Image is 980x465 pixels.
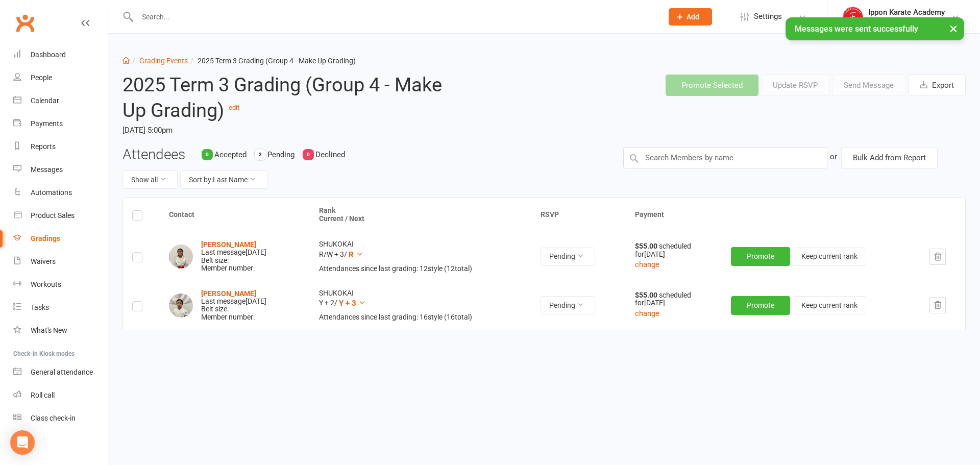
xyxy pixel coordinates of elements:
[303,149,314,160] div: 0
[908,75,966,96] button: Export
[13,158,108,181] a: Messages
[319,265,522,273] div: Attendances since last grading: 12 style ( 12 total)
[13,384,108,407] a: Roll call
[229,104,239,111] a: edit
[13,181,108,204] a: Automations
[868,8,945,17] div: Ippon Karate Academy
[13,296,108,319] a: Tasks
[160,198,309,232] th: Contact
[31,142,56,151] div: Reports
[687,13,699,21] span: Add
[635,242,713,258] div: scheduled for [DATE]
[626,198,965,232] th: Payment
[201,298,266,305] div: Last message [DATE]
[13,204,108,227] a: Product Sales
[786,17,964,40] div: Messages were sent successfully
[13,250,108,273] a: Waivers
[13,112,108,135] a: Payments
[180,170,267,189] button: Sort by:Last Name
[731,296,790,314] button: Promote
[13,227,108,250] a: Gradings
[310,232,531,281] td: SHUKOKAI R/W + 3 /
[339,299,356,308] span: Y + 3
[31,280,61,288] div: Workouts
[13,66,108,89] a: People
[13,135,108,158] a: Reports
[669,8,712,26] button: Add
[31,211,75,219] div: Product Sales
[188,55,356,66] li: 2025 Term 3 Grading (Group 4 - Make Up Grading)
[754,5,782,28] span: Settings
[202,149,213,160] div: 0
[13,361,108,384] a: General attendance kiosk mode
[267,150,295,159] span: Pending
[635,291,659,299] strong: $55.00
[541,248,595,266] button: Pending
[623,147,827,168] input: Search Members by name
[201,249,266,256] div: Last message [DATE]
[201,290,266,322] div: Belt size: Member number:
[315,150,345,159] span: Declined
[31,303,49,311] div: Tasks
[841,147,938,168] button: Bulk Add from Report
[122,75,465,121] h2: 2025 Term 3 Grading (Group 4 - Make Up Grading)
[31,368,93,376] div: General attendance
[255,149,266,160] div: 2
[31,257,56,265] div: Waivers
[349,250,354,259] span: R
[31,234,60,242] div: Gradings
[541,296,595,314] button: Pending
[868,17,945,26] div: Ippon Karate Academy
[122,170,178,189] button: Show all
[12,10,38,36] a: Clubworx
[13,407,108,430] a: Class kiosk mode
[31,326,67,334] div: What's New
[339,297,366,309] button: Y + 3
[310,281,531,330] td: SHUKOKAI Y + 2 /
[139,57,188,65] a: Grading Events
[731,247,790,265] button: Promote
[13,89,108,112] a: Calendar
[13,43,108,66] a: Dashboard
[635,242,659,250] strong: $55.00
[201,241,266,273] div: Belt size: Member number:
[830,147,837,166] div: or
[214,150,247,159] span: Accepted
[319,313,522,321] div: Attendances since last grading: 16 style ( 16 total)
[31,165,63,174] div: Messages
[31,74,52,82] div: People
[31,414,76,422] div: Class check-in
[349,249,363,261] button: R
[944,17,963,39] button: ×
[635,258,659,271] button: change
[531,198,626,232] th: RSVP
[10,430,35,455] div: Open Intercom Messenger
[793,248,866,266] button: Keep current rank
[13,273,108,296] a: Workouts
[122,147,185,163] h3: Attendees
[31,51,66,59] div: Dashboard
[13,319,108,342] a: What's New
[635,291,713,307] div: scheduled for [DATE]
[122,121,465,139] time: [DATE] 5:00pm
[843,7,863,27] img: thumb_image1755321526.png
[31,96,59,105] div: Calendar
[201,240,256,249] a: [PERSON_NAME]
[793,296,866,314] button: Keep current rank
[635,307,659,320] button: change
[201,289,256,298] a: [PERSON_NAME]
[310,198,531,232] th: Rank Current / Next
[31,188,72,197] div: Automations
[31,119,63,128] div: Payments
[134,10,655,24] input: Search...
[31,391,55,399] div: Roll call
